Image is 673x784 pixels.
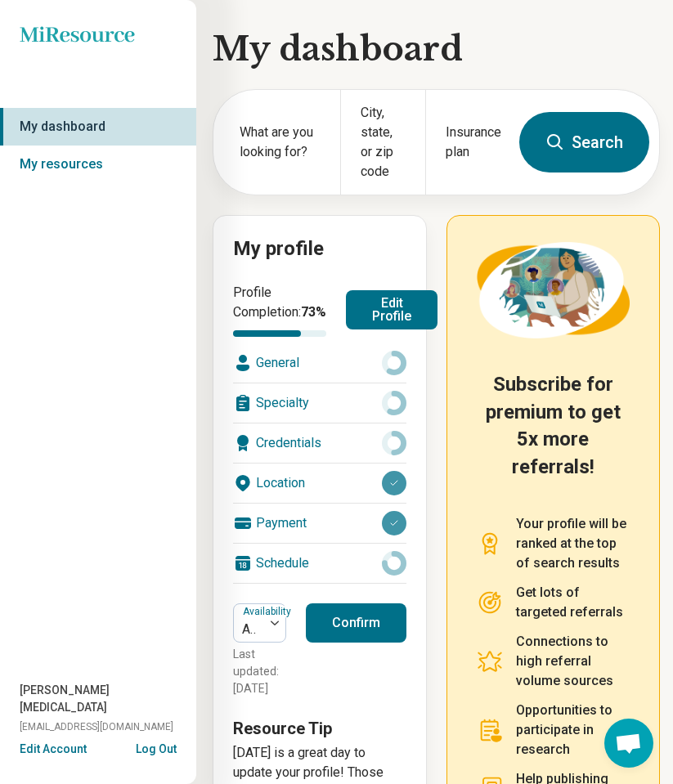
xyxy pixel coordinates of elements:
[233,646,286,697] p: Last updated: [DATE]
[213,26,660,72] h1: My dashboard
[240,123,321,162] label: What are you looking for?
[233,464,406,503] div: Location
[516,701,630,759] p: Opportunities to participate in research
[233,235,406,263] h2: My profile
[233,343,406,383] div: General
[516,632,630,691] p: Connections to high referral volume sources
[233,717,406,740] h3: Resource Tip
[306,603,406,643] button: Confirm
[20,719,173,734] span: [EMAIL_ADDRESS][DOMAIN_NAME]
[519,112,649,172] button: Search
[233,283,326,337] div: Profile Completion:
[233,504,406,543] div: Payment
[20,741,87,758] button: Edit Account
[243,606,294,617] label: Availability
[604,719,653,768] a: Open chat
[301,304,326,320] span: 73 %
[346,290,437,329] button: Edit Profile
[136,741,177,754] button: Log Out
[233,423,406,463] div: Credentials
[516,583,630,622] p: Get lots of targeted referrals
[477,371,630,494] h2: Subscribe for premium to get 5x more referrals!
[233,383,406,423] div: Specialty
[516,514,630,573] p: Your profile will be ranked at the top of search results
[233,544,406,583] div: Schedule
[20,682,196,716] span: [PERSON_NAME][MEDICAL_DATA]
